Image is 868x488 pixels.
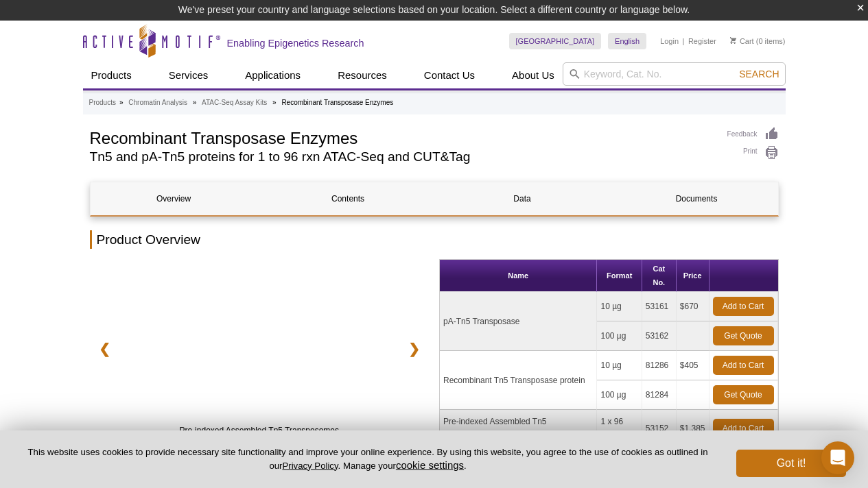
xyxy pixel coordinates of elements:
[688,36,716,46] a: Register
[227,37,364,49] h2: Enabling Epigenetics Research
[440,410,597,448] td: Pre-indexed Assembled Tn5 Transposomes
[124,424,395,437] span: Pre-indexed Assembled Tn5 Transposomes
[416,62,483,88] a: Contact Us
[597,351,642,380] td: 10 µg
[821,441,854,474] div: Open Intercom Messenger
[119,99,124,106] li: »
[440,260,597,292] th: Name
[727,145,779,160] a: Print
[642,351,677,380] td: 81286
[563,62,786,86] input: Keyword, Cat. No.
[597,321,642,351] td: 100 µg
[642,410,677,448] td: 53152
[90,333,119,365] a: ❮
[161,62,217,88] a: Services
[89,97,116,109] a: Products
[608,33,646,49] a: English
[509,33,602,49] a: [GEOGRAPHIC_DATA]
[91,182,257,215] a: Overview
[440,292,597,351] td: pA-Tn5 Transposase
[237,62,309,88] a: Applications
[504,62,563,88] a: About Us
[83,62,140,88] a: Products
[439,182,606,215] a: Data
[730,37,736,44] img: Your Cart
[735,68,783,80] button: Search
[730,33,786,49] li: (0 items)
[713,385,774,404] a: Get Quote
[739,69,779,80] span: Search
[683,33,685,49] li: |
[281,99,393,106] li: Recombinant Transposase Enzymes
[736,450,846,477] button: Got it!
[730,36,754,46] a: Cart
[265,182,432,215] a: Contents
[677,410,709,448] td: $1,385
[90,151,714,163] h2: Tn5 and pA-Tn5 proteins for 1 to 96 rxn ATAC-Seq and CUT&Tag
[713,419,774,438] a: Add to Cart
[597,292,642,321] td: 10 µg
[597,260,642,292] th: Format
[396,459,464,471] button: cookie settings
[677,260,709,292] th: Price
[22,446,714,472] p: This website uses cookies to provide necessary site functionality and improve your online experie...
[597,380,642,410] td: 100 µg
[329,62,395,88] a: Resources
[440,351,597,410] td: Recombinant Tn5 Transposase protein
[90,230,779,249] h2: Product Overview
[677,292,709,321] td: $670
[642,292,677,321] td: 53161
[642,260,677,292] th: Cat No.
[90,127,714,147] h1: Recombinant Transposase Enzymes
[202,97,267,109] a: ATAC-Seq Assay Kits
[193,99,197,106] li: »
[128,97,187,109] a: Chromatin Analysis
[272,99,277,106] li: »
[713,326,774,345] a: Get Quote
[282,461,338,471] a: Privacy Policy
[642,321,677,351] td: 53162
[660,36,679,46] a: Login
[727,127,779,142] a: Feedback
[613,182,780,215] a: Documents
[677,351,709,380] td: $405
[597,410,642,448] td: 1 x 96 rxns
[713,356,774,375] a: Add to Cart
[713,297,774,316] a: Add to Cart
[642,380,677,410] td: 81284
[399,333,429,365] a: ❯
